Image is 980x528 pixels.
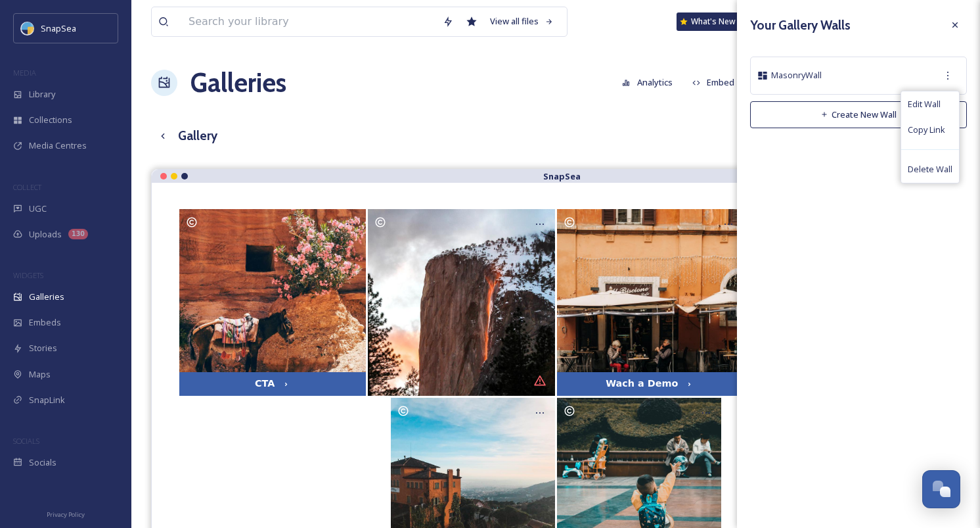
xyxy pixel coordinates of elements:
span: Library [29,88,55,101]
h3: Your Gallery Walls [750,16,851,35]
span: Socials [29,456,56,469]
span: UGC [29,203,47,215]
span: COLLECT [13,182,41,192]
img: snapsea-logo.png [21,22,34,35]
a: View all files [483,9,560,34]
button: Embed [686,70,742,95]
div: Wach a Demo [606,379,678,389]
span: MEDIA [13,68,36,78]
button: Create New Wall [750,101,967,128]
a: Wach a Demo [556,209,744,396]
input: Search your library [182,7,436,36]
strong: SnapSea [543,170,581,182]
span: Galleries [29,291,64,303]
button: Open Chat [922,470,960,508]
span: SOCIALS [13,436,39,446]
div: CTA [255,379,275,389]
button: Reset Order [735,123,809,149]
span: Media Centres [29,139,87,152]
a: Galleries [190,63,286,103]
span: Edit Wall [908,98,941,110]
a: Privacy Policy [47,506,85,521]
span: Collections [29,114,72,126]
div: 130 [68,229,88,239]
span: Stories [29,342,57,354]
span: Copy Link [908,124,945,136]
span: WIDGETS [13,270,43,280]
h3: Gallery [178,126,217,145]
button: Analytics [615,70,679,95]
span: Delete Wall [908,163,952,176]
a: What's New [677,12,742,31]
a: Analytics [615,70,686,95]
span: Embeds [29,316,61,329]
span: Masonry Wall [771,69,822,82]
span: Maps [29,368,51,381]
a: CTA [179,209,367,396]
span: SnapLink [29,394,65,406]
span: Uploads [29,228,62,241]
span: SnapSea [41,22,76,34]
span: Privacy Policy [47,510,85,519]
